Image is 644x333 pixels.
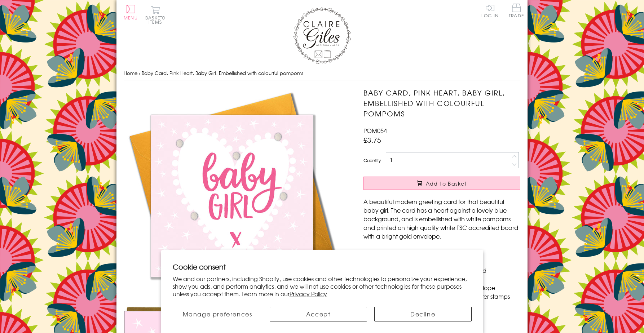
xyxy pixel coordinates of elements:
[173,275,472,297] p: We and our partners, including Shopify, use cookies and other technologies to personalize your ex...
[183,310,252,318] span: Manage preferences
[374,307,472,321] button: Decline
[363,157,381,164] label: Quantity
[173,262,472,272] h2: Cookie consent
[290,289,327,298] a: Privacy Policy
[142,70,303,76] span: Baby Card, Pink Heart, Baby Girl, Embellished with colourful pompoms
[371,249,520,257] li: Dimensions: 150mm x 150mm
[509,4,524,19] a: Trade
[145,6,165,24] button: Basket0 items
[124,88,340,304] img: Baby Card, Pink Heart, Baby Girl, Embellished with colourful pompoms
[426,180,467,187] span: Add to Basket
[124,5,138,20] button: Menu
[481,4,499,18] a: Log In
[363,126,387,135] span: POM054
[124,66,520,81] nav: breadcrumbs
[363,177,520,190] button: Add to Basket
[124,70,137,76] a: Home
[270,307,367,321] button: Accept
[363,197,520,240] p: A beautiful modern greeting card for that beautiful baby girl. The card has a heart against a lov...
[363,135,381,145] span: £3.75
[293,7,351,64] img: Claire Giles Greetings Cards
[363,88,520,119] h1: Baby Card, Pink Heart, Baby Girl, Embellished with colourful pompoms
[173,307,263,321] button: Manage preferences
[139,70,140,76] span: ›
[149,14,165,25] span: 0 items
[509,4,524,18] span: Trade
[124,14,138,21] span: Menu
